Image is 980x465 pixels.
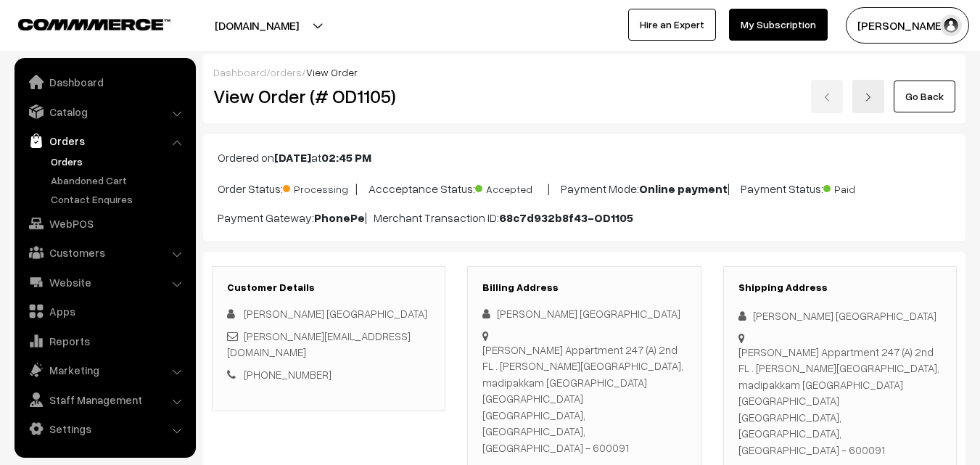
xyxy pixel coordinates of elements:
a: Staff Management [18,387,191,413]
p: Payment Gateway: | Merchant Transaction ID: [218,209,951,226]
a: Marketing [18,357,191,383]
a: Contact Enquires [47,192,191,207]
a: My Subscription [729,9,828,41]
a: Dashboard [18,69,191,95]
h2: View Order (# OD1105) [213,85,446,107]
p: Ordered on at [218,149,951,166]
a: Reports [18,328,191,354]
button: [PERSON_NAME] [846,7,969,44]
p: Order Status: | Accceptance Status: | Payment Mode: | Payment Status: [218,178,951,197]
div: / / [213,65,955,80]
span: [PERSON_NAME] [GEOGRAPHIC_DATA] [244,307,427,320]
a: Dashboard [213,66,266,78]
a: Apps [18,298,191,324]
h3: Shipping Address [738,281,942,294]
a: Customers [18,239,191,266]
a: Abandoned Cart [47,173,191,188]
b: 02:45 PM [321,150,371,165]
h3: Customer Details [227,281,430,294]
button: [DOMAIN_NAME] [164,7,350,44]
span: Accepted [475,178,548,197]
a: Go Back [894,81,955,112]
img: user [940,15,962,36]
a: Website [18,269,191,295]
a: WebPOS [18,210,191,236]
a: Orders [47,154,191,169]
img: right-arrow.png [864,93,873,102]
div: [PERSON_NAME] [GEOGRAPHIC_DATA] [738,308,942,324]
a: orders [270,66,302,78]
b: PhonePe [314,210,365,225]
a: [PHONE_NUMBER] [244,368,332,381]
a: COMMMERCE [18,15,145,32]
div: [PERSON_NAME] Appartment 247 (A) 2nd FL . [PERSON_NAME][GEOGRAPHIC_DATA], madipakkam [GEOGRAPHIC_... [482,342,685,456]
a: Catalog [18,99,191,125]
b: 68c7d932b8f43-OD1105 [499,210,633,225]
div: [PERSON_NAME] Appartment 247 (A) 2nd FL . [PERSON_NAME][GEOGRAPHIC_DATA], madipakkam [GEOGRAPHIC_... [738,344,942,458]
a: [PERSON_NAME][EMAIL_ADDRESS][DOMAIN_NAME] [227,329,411,359]
b: Online payment [639,181,728,196]
span: Paid [823,178,896,197]
span: View Order [306,66,358,78]
b: [DATE] [274,150,311,165]
a: Orders [18,128,191,154]
h3: Billing Address [482,281,685,294]
span: Processing [283,178,355,197]
div: [PERSON_NAME] [GEOGRAPHIC_DATA] [482,305,685,322]
a: Hire an Expert [628,9,716,41]
a: Settings [18,416,191,442]
img: COMMMERCE [18,19,170,30]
